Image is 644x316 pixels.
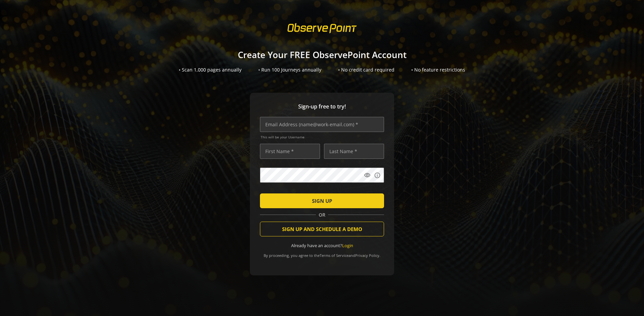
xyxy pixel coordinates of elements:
a: Login [342,242,353,249]
div: • No credit card required [338,66,394,73]
button: SIGN UP [260,193,384,208]
div: • Scan 1,000 pages annually [179,66,241,73]
span: OR [316,212,328,218]
div: Already have an account? [260,242,384,249]
span: This will be your Username [261,135,384,139]
input: First Name * [260,144,320,159]
div: • No feature restrictions [411,66,465,73]
button: SIGN UP AND SCHEDULE A DEMO [260,222,384,236]
span: SIGN UP AND SCHEDULE A DEMO [282,223,362,235]
div: By proceeding, you agree to the and . [260,249,384,258]
mat-icon: info [374,172,381,179]
a: Privacy Policy [355,253,379,258]
input: Email Address (name@work-email.com) * [260,117,384,132]
input: Last Name * [324,144,384,159]
span: SIGN UP [312,195,332,207]
span: Sign-up free to try! [260,103,384,110]
a: Terms of Service [320,253,348,258]
mat-icon: visibility [364,172,371,179]
div: • Run 100 Journeys annually [258,66,321,73]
